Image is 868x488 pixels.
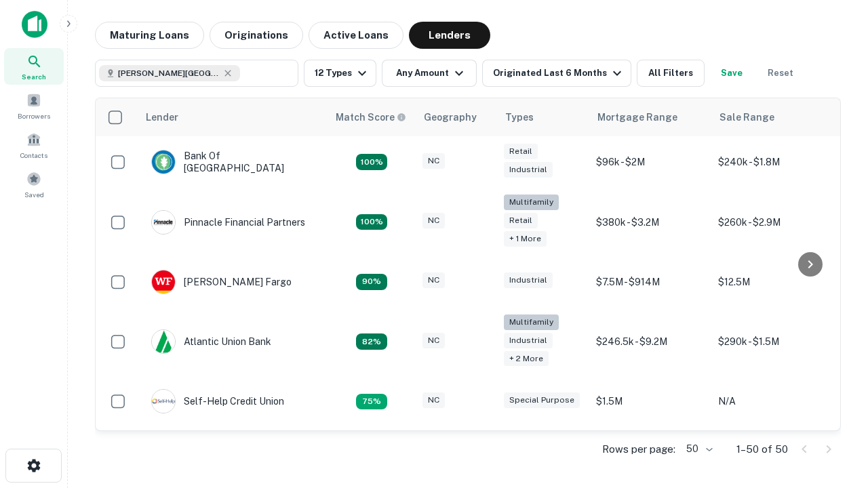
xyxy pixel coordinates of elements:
div: Multifamily [504,195,559,210]
div: Special Purpose [504,392,580,408]
span: Borrowers [18,110,50,121]
button: Save your search to get updates of matches that match your search criteria. [710,60,753,87]
div: Atlantic Union Bank [151,329,271,354]
div: Industrial [504,272,553,288]
div: Lender [146,109,178,125]
div: Bank Of [GEOGRAPHIC_DATA] [151,150,314,174]
div: Retail [504,213,538,228]
div: 50 [681,439,715,459]
div: Self-help Credit Union [151,389,284,413]
span: Search [22,71,46,82]
div: NC [422,213,445,228]
div: + 1 more [504,231,547,247]
img: picture [152,211,175,234]
div: Geography [424,109,477,125]
a: Saved [4,166,64,203]
button: All Filters [637,60,705,87]
div: Matching Properties: 11, hasApolloMatch: undefined [356,333,387,350]
span: Saved [24,189,44,200]
div: Matching Properties: 10, hasApolloMatch: undefined [356,394,387,410]
td: $290k - $1.5M [711,308,833,376]
div: Types [505,109,534,125]
img: picture [152,150,175,174]
img: picture [152,330,175,353]
div: Matching Properties: 14, hasApolloMatch: undefined [356,154,387,170]
div: Pinnacle Financial Partners [151,210,305,235]
div: + 2 more [504,351,549,367]
img: picture [152,390,175,413]
td: $12.5M [711,256,833,308]
th: Mortgage Range [589,98,711,136]
a: Search [4,48,64,85]
div: Retail [504,144,538,159]
div: Matching Properties: 24, hasApolloMatch: undefined [356,214,387,230]
iframe: Chat Widget [800,380,868,445]
button: Originated Last 6 Months [482,60,631,87]
td: $96k - $2M [589,136,711,188]
button: Any Amount [382,60,477,87]
h6: Match Score [336,110,403,125]
th: Types [497,98,589,136]
span: [PERSON_NAME][GEOGRAPHIC_DATA], [GEOGRAPHIC_DATA] [118,67,220,79]
button: Reset [759,60,802,87]
button: Originations [210,22,303,49]
div: NC [422,272,445,288]
td: $7.5M - $914M [589,256,711,308]
td: $380k - $3.2M [589,188,711,256]
td: $246.5k - $9.2M [589,308,711,376]
th: Geography [416,98,497,136]
span: Contacts [20,150,47,161]
div: Mortgage Range [597,109,677,125]
button: Active Loans [309,22,403,49]
div: Industrial [504,333,553,348]
img: capitalize-icon.png [22,11,47,38]
div: Sale Range [719,109,774,125]
button: 12 Types [304,60,376,87]
div: Matching Properties: 12, hasApolloMatch: undefined [356,274,387,290]
div: NC [422,392,445,408]
td: $260k - $2.9M [711,188,833,256]
p: 1–50 of 50 [736,441,788,457]
th: Lender [138,98,328,136]
a: Borrowers [4,87,64,124]
th: Capitalize uses an advanced AI algorithm to match your search with the best lender. The match sco... [328,98,416,136]
div: Originated Last 6 Months [493,65,625,81]
button: Maturing Loans [95,22,204,49]
td: $1.5M [589,375,711,427]
div: [PERSON_NAME] Fargo [151,270,292,294]
div: Industrial [504,162,553,178]
p: Rows per page: [602,441,675,457]
div: Multifamily [504,314,559,330]
button: Lenders [409,22,490,49]
a: Contacts [4,127,64,163]
div: NC [422,333,445,348]
td: $240k - $1.8M [711,136,833,188]
td: N/A [711,375,833,427]
img: picture [152,270,175,293]
div: Capitalize uses an advanced AI algorithm to match your search with the best lender. The match sco... [336,110,406,125]
th: Sale Range [711,98,833,136]
div: NC [422,153,445,169]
